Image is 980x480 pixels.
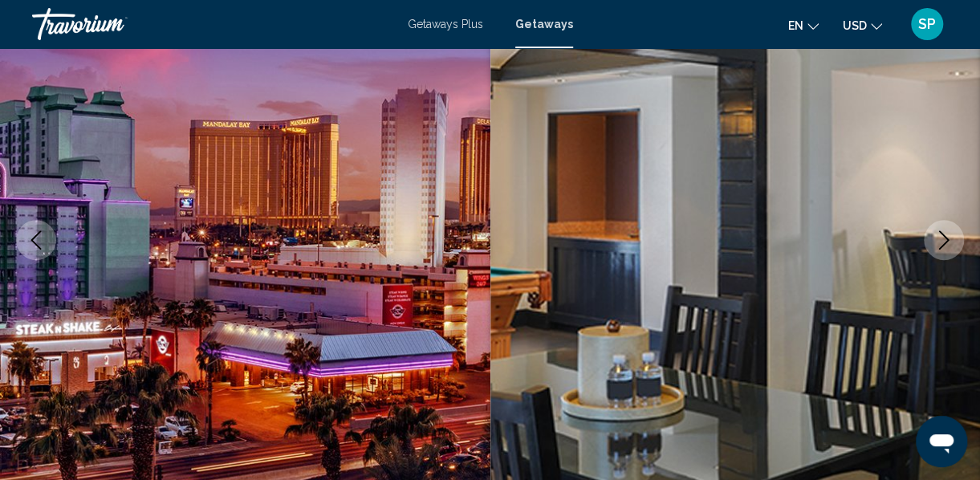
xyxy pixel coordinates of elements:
span: en [788,19,803,32]
button: Change currency [843,14,882,37]
span: SP [918,16,936,32]
span: USD [843,19,867,32]
a: Travorium [32,8,392,40]
a: Getaways Plus [408,18,483,31]
button: User Menu [906,7,948,41]
iframe: Button to launch messaging window [916,416,967,467]
button: Next image [924,220,964,260]
button: Previous image [16,220,56,260]
button: Change language [788,14,819,37]
a: Getaways [515,18,573,31]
